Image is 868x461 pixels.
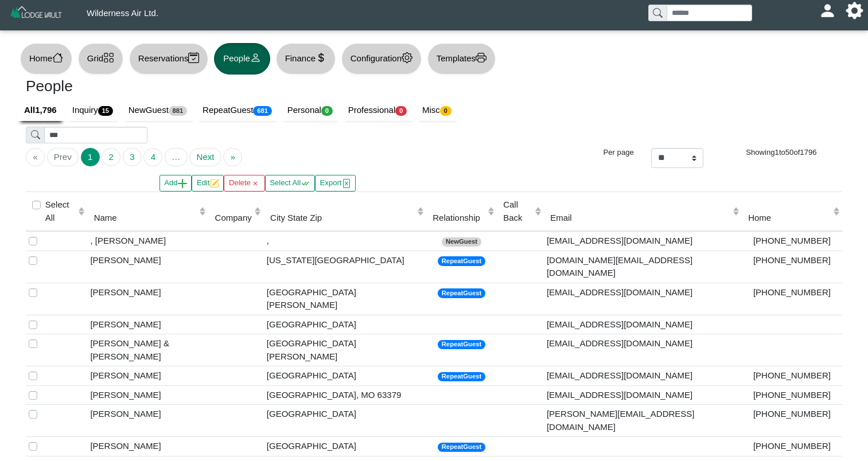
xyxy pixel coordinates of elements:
button: Select Allcheck all [265,175,315,192]
span: 0 [395,106,407,116]
ul: Pagination [26,148,565,166]
svg: person [250,52,261,63]
button: Go to last page [223,148,242,166]
button: Go to page 4 [143,148,162,166]
td: [GEOGRAPHIC_DATA], MO 63379 [264,385,426,405]
h6: Per page [582,148,634,157]
td: [PERSON_NAME] [87,283,208,315]
div: Email [550,212,730,225]
span: RepeatGuest [438,372,485,382]
td: [GEOGRAPHIC_DATA][PERSON_NAME] [264,283,426,315]
div: Company [215,212,252,225]
button: Go to next page [189,148,221,166]
button: Exportfile excel [315,175,356,192]
span: 15 [98,106,113,116]
td: [DOMAIN_NAME][EMAIL_ADDRESS][DOMAIN_NAME] [544,251,742,283]
b: 1,796 [35,105,57,115]
button: Reservationscalendar2 check [129,43,208,75]
label: Select All [45,198,76,224]
td: [GEOGRAPHIC_DATA] [264,437,426,456]
div: Name [94,212,197,225]
svg: plus [178,179,187,188]
a: All1,796 [17,100,65,122]
td: [EMAIL_ADDRESS][DOMAIN_NAME] [544,366,742,386]
td: [PERSON_NAME] [87,315,208,334]
a: RepeatGuest681 [196,100,281,122]
svg: person fill [823,6,832,15]
button: Templatesprinter [427,43,496,75]
svg: file excel [342,179,351,188]
div: Relationship [433,212,485,225]
span: RepeatGuest [438,443,485,452]
a: Inquiry15 [65,100,122,122]
td: [PERSON_NAME] [87,251,208,283]
button: Go to page 1 [81,148,100,166]
span: 0 [321,106,333,116]
div: [PHONE_NUMBER] [745,369,839,382]
svg: calendar2 check [188,52,199,63]
span: RepeatGuest [438,256,485,266]
div: [PHONE_NUMBER] [745,440,839,453]
div: City State Zip [270,212,414,225]
td: [PERSON_NAME] [87,366,208,386]
div: [PHONE_NUMBER] [745,389,839,402]
td: [PERSON_NAME][EMAIL_ADDRESS][DOMAIN_NAME] [544,405,742,437]
td: [GEOGRAPHIC_DATA][PERSON_NAME] [264,334,426,366]
div: [PHONE_NUMBER] [745,254,839,267]
button: Editpencil square [192,175,224,192]
svg: currency dollar [316,52,326,63]
h6: Showing to of [721,148,842,157]
td: [EMAIL_ADDRESS][DOMAIN_NAME] [544,231,742,251]
td: [GEOGRAPHIC_DATA] [264,405,426,437]
a: Professional0 [341,100,415,122]
a: Misc0 [415,100,460,122]
td: , [264,231,426,251]
button: Gridgrid [78,43,123,75]
svg: check all [301,179,310,188]
svg: gear [402,52,412,63]
button: Deletex [224,175,264,192]
button: Configurationgear [341,43,422,75]
span: 50 [785,148,794,157]
span: 681 [253,106,271,116]
td: [EMAIL_ADDRESS][DOMAIN_NAME] [544,315,742,334]
button: Financecurrency dollar [276,43,336,75]
button: Peopleperson [214,43,270,75]
button: Addplus [159,175,192,192]
td: [GEOGRAPHIC_DATA] [264,366,426,386]
td: [PERSON_NAME] [87,385,208,405]
div: Home [748,212,830,225]
svg: printer [476,52,486,63]
span: RepeatGuest [438,288,485,298]
div: [PHONE_NUMBER] [745,235,839,248]
button: Go to page 3 [123,148,142,166]
svg: house [52,52,63,63]
div: Call Back [503,198,532,224]
svg: search [31,130,40,139]
button: Homehouse [20,43,72,75]
span: RepeatGuest [438,340,485,350]
svg: search [653,8,662,17]
a: NewGuest881 [122,100,196,122]
a: Personal0 [281,100,341,122]
span: 1796 [800,148,816,157]
td: [EMAIL_ADDRESS][DOMAIN_NAME] [544,334,742,366]
td: [GEOGRAPHIC_DATA] [264,315,426,334]
div: [PHONE_NUMBER] [745,286,839,299]
div: [PHONE_NUMBER] [745,408,839,421]
td: [US_STATE][GEOGRAPHIC_DATA] [264,251,426,283]
span: 0 [440,106,451,116]
svg: x [251,179,260,188]
span: 1 [775,148,779,157]
img: Z [9,5,64,25]
svg: pencil square [210,179,219,188]
button: Go to page 2 [102,148,120,166]
td: [PERSON_NAME] [87,405,208,437]
td: , [PERSON_NAME] [87,231,208,251]
td: [EMAIL_ADDRESS][DOMAIN_NAME] [544,385,742,405]
td: [PERSON_NAME] [87,437,208,456]
td: [EMAIL_ADDRESS][DOMAIN_NAME] [544,283,742,315]
svg: grid [103,52,114,63]
h3: People [26,77,426,96]
td: [PERSON_NAME] & [PERSON_NAME] [87,334,208,366]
